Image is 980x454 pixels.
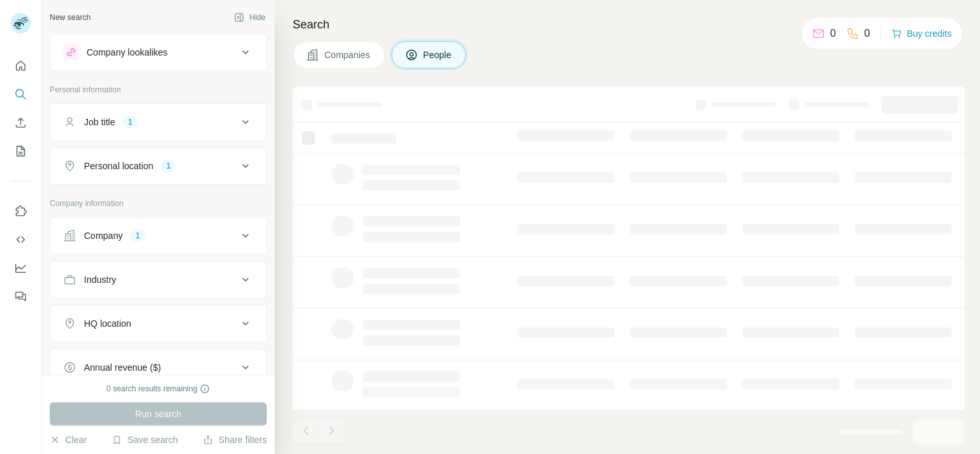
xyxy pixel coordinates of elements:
div: Industry [84,273,116,286]
div: Job title [84,116,115,129]
span: Companies [324,48,371,61]
button: Company lookalikes [50,37,266,68]
button: Dashboard [10,256,31,280]
button: Industry [50,264,266,295]
p: 0 [830,26,836,41]
button: Hide [225,8,275,27]
div: 1 [161,160,176,172]
p: Personal information [50,84,267,96]
p: 0 [864,26,870,41]
button: Quick start [10,54,31,77]
div: 0 search results remaining [107,383,211,395]
button: Use Surfe on LinkedIn [10,200,31,223]
button: Search [10,83,31,106]
div: Company [84,229,123,242]
span: People [423,48,453,61]
button: Personal location1 [50,150,266,181]
div: Company lookalikes [87,46,167,59]
button: Use Surfe API [10,228,31,251]
div: 1 [123,116,138,128]
button: Job title1 [50,107,266,138]
h4: Search [293,15,964,34]
button: Company1 [50,220,266,251]
div: HQ location [84,317,131,330]
div: Personal location [84,160,153,172]
button: My lists [10,139,31,163]
button: Buy credits [891,25,952,43]
button: Enrich CSV [10,111,31,134]
div: 1 [130,230,145,242]
button: Save search [112,433,178,446]
button: Feedback [10,285,31,308]
div: Annual revenue ($) [84,361,161,374]
p: Company information [50,198,267,209]
button: Annual revenue ($) [50,352,266,383]
button: HQ location [50,308,266,339]
div: New search [50,12,90,23]
button: Clear [50,433,87,446]
button: Share filters [203,433,267,446]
